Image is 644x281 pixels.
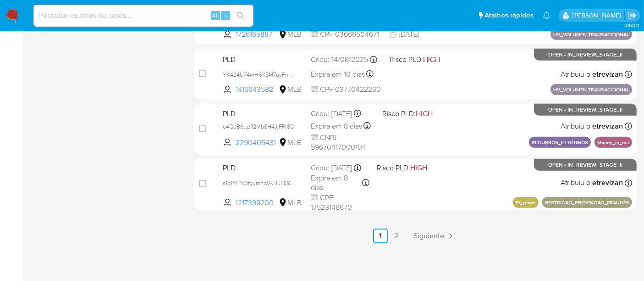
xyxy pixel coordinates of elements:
input: Pesquise usuários ou casos... [33,10,253,22]
span: s [224,11,227,20]
span: Alt [212,11,219,20]
span: 3.160.0 [624,22,639,29]
p: erico.trevizan@mercadopago.com.br [572,11,624,20]
span: Atalhos rápidos [484,11,534,20]
a: Notificações [543,11,550,19]
button: search-icon [231,9,250,22]
a: Sair [627,11,637,20]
